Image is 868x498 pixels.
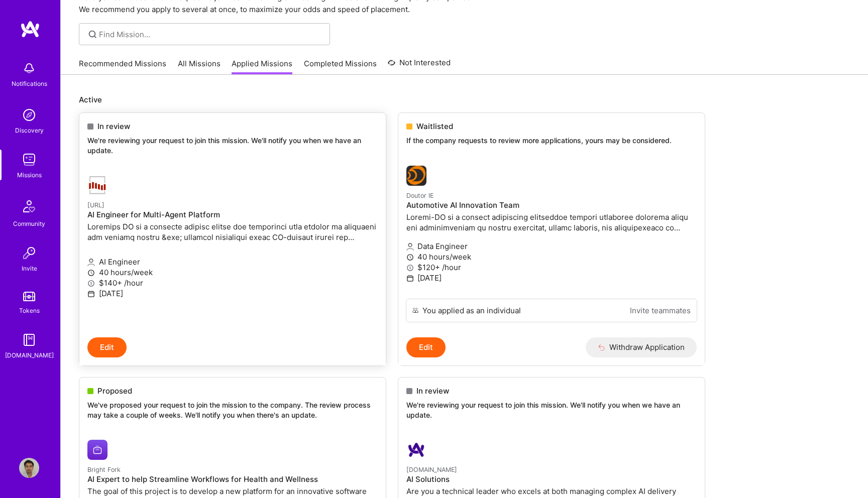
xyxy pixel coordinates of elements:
[87,201,104,209] small: [URL]
[79,94,850,105] p: Active
[17,170,42,180] div: Missions
[22,263,37,274] div: Invite
[87,267,378,278] p: 40 hours/week
[97,386,132,396] span: Proposed
[388,57,451,75] a: Not Interested
[87,29,98,40] i: icon SearchGrey
[19,105,39,125] img: discovery
[406,440,426,460] img: A.Team company logo
[178,58,221,75] a: All Missions
[87,259,95,266] i: icon Applicant
[97,121,130,132] span: In review
[406,273,697,283] p: [DATE]
[87,440,107,460] img: Bright Fork company logo
[406,201,697,210] h4: Automotive AI Innovation Team
[19,243,39,263] img: Invite
[406,136,697,146] p: If the company requests to review more applications, yours may be considered.
[406,275,414,282] i: icon Calendar
[17,458,42,478] a: User Avatar
[87,288,378,299] p: [DATE]
[422,305,521,316] div: You applied as an individual
[87,269,95,277] i: icon Clock
[87,210,378,219] h4: AI Engineer for Multi-Agent Platform
[304,58,377,75] a: Completed Missions
[232,58,292,75] a: Applied Missions
[630,305,691,316] a: Invite teammates
[99,29,322,40] input: Find Mission...
[87,136,378,155] p: We're reviewing your request to join this mission. We'll notify you when we have an update.
[19,458,39,478] img: User Avatar
[406,212,697,233] p: Loremi-DO si a consect adipiscing elitseddoe tempori utlaboree dolorema aliqu eni adminimveniam q...
[406,241,697,252] p: Data Engineer
[406,264,414,272] i: icon MoneyGray
[406,166,426,186] img: Doutor IE company logo
[87,280,95,287] i: icon MoneyGray
[406,243,414,251] i: icon Applicant
[12,78,47,89] div: Notifications
[406,262,697,273] p: $120+ /hour
[87,337,127,357] button: Edit
[87,475,378,484] h4: AI Expert to help Streamline Workflows for Health and Wellness
[15,125,44,136] div: Discovery
[19,330,39,350] img: guide book
[19,150,39,170] img: teamwork
[416,121,453,132] span: Waitlisted
[87,400,378,420] p: We've proposed your request to join the mission to the company. The review process may take a cou...
[5,350,54,360] div: [DOMAIN_NAME]
[87,257,378,267] p: AI Engineer
[406,475,697,484] h4: AI Solutions
[13,218,45,229] div: Community
[416,386,449,396] span: In review
[406,192,433,199] small: Doutor IE
[586,337,697,357] button: Withdraw Application
[87,290,95,298] i: icon Calendar
[79,58,166,75] a: Recommended Missions
[398,158,705,299] a: Doutor IE company logoDoutor IEAutomotive AI Innovation TeamLoremi-DO si a consect adipiscing eli...
[87,466,121,473] small: Bright Fork
[87,278,378,288] p: $140+ /hour
[406,466,457,473] small: [DOMAIN_NAME]
[406,254,414,261] i: icon Clock
[87,221,378,242] p: Loremips DO si a consecte adipisc elitse doe temporinci utla etdolor ma aliquaeni adm veniamq nos...
[406,400,697,420] p: We're reviewing your request to join this mission. We'll notify you when we have an update.
[20,20,40,38] img: logo
[19,305,40,316] div: Tokens
[406,337,446,357] button: Edit
[23,292,35,301] img: tokens
[17,194,41,218] img: Community
[87,175,107,195] img: Steelbay.ai company logo
[19,58,39,78] img: bell
[406,252,697,262] p: 40 hours/week
[79,167,386,337] a: Steelbay.ai company logo[URL]AI Engineer for Multi-Agent PlatformLoremips DO si a consecte adipis...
